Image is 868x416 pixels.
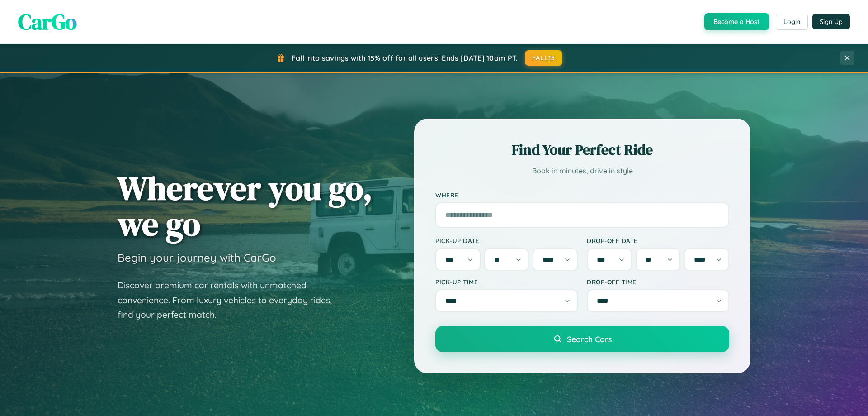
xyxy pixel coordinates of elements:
label: Where [435,191,729,199]
h3: Begin your journey with CarGo [118,251,276,264]
button: Become a Host [704,13,769,30]
label: Pick-up Time [435,278,578,286]
label: Drop-off Time [587,278,729,286]
p: Discover premium car rentals with unmatched convenience. From luxury vehicles to everyday rides, ... [118,278,344,322]
button: FALL15 [525,50,563,66]
h1: Wherever you go, we go [118,170,373,242]
label: Pick-up Date [435,237,578,244]
span: CarGo [18,7,77,37]
span: Fall into savings with 15% off for all users! Ends [DATE] 10am PT. [292,53,518,62]
p: Book in minutes, drive in style [435,164,729,177]
label: Drop-off Date [587,237,729,244]
span: Search Cars [567,334,612,344]
button: Search Cars [435,326,729,352]
button: Login [776,14,808,30]
h2: Find Your Perfect Ride [435,140,729,160]
button: Sign Up [812,14,850,29]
